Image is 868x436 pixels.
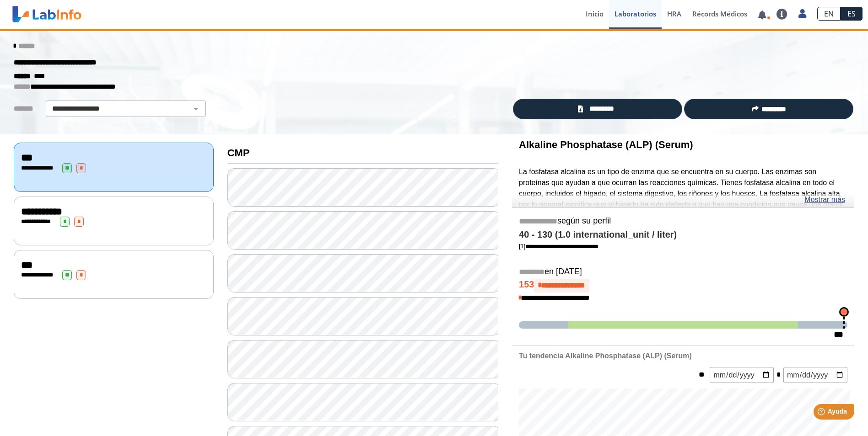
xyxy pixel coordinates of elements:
input: mm/dd/yyyy [710,367,774,383]
a: EN [817,7,841,21]
span: HRA [667,9,681,18]
h4: 40 - 130 (1.0 international_unit / liter) [519,229,847,240]
iframe: Help widget launcher [787,400,858,426]
a: [1] [519,243,598,250]
b: CMP [227,147,250,159]
a: ES [841,7,863,21]
h5: según su perfil [519,216,847,227]
a: Mostrar más [804,194,845,205]
b: Tu tendencia Alkaline Phosphatase (ALP) (Serum) [519,352,692,360]
b: Alkaline Phosphatase (ALP) (Serum) [519,139,693,150]
input: mm/dd/yyyy [783,367,847,383]
p: La fosfatasa alcalina es un tipo de enzima que se encuentra en su cuerpo. Las enzimas son proteín... [519,166,847,221]
h5: en [DATE] [519,267,847,277]
h4: 153 [519,279,847,292]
